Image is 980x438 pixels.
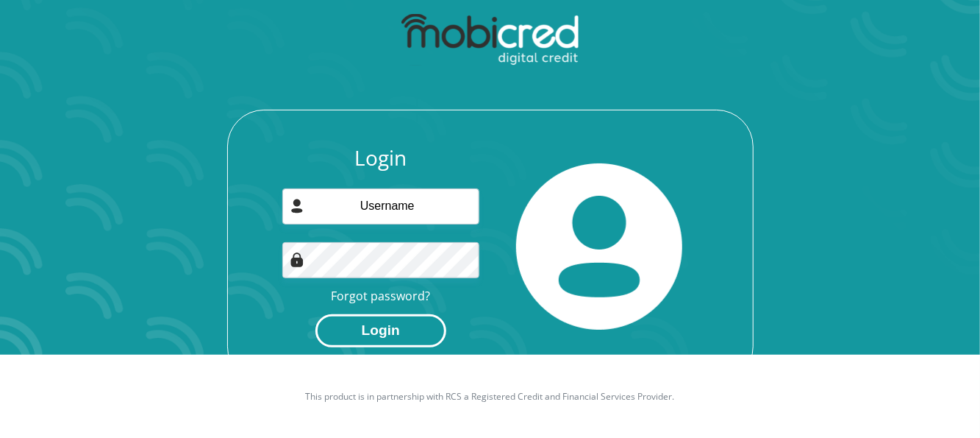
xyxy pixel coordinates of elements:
[82,390,898,403] p: This product is in partnership with RCS a Registered Credit and Financial Services Provider.
[282,146,479,171] h3: Login
[290,199,304,213] img: user-icon image
[282,188,479,225] input: Username
[331,288,430,304] a: Forgot password?
[401,14,579,66] img: mobicred logo
[315,314,446,347] button: Login
[290,252,304,267] img: Image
